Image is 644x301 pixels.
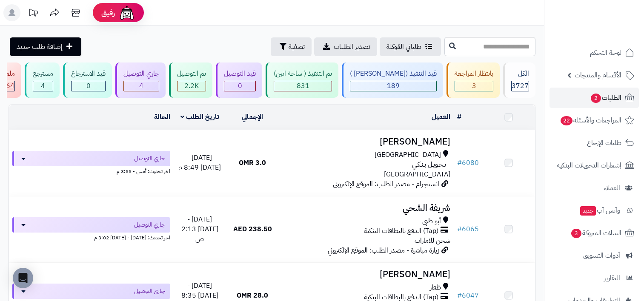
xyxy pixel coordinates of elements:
[457,158,462,168] span: #
[550,43,639,63] a: لوحة التحكم
[12,166,170,175] div: اخر تحديث: أمس - 3:55 م
[224,81,255,91] div: 0
[86,81,91,91] span: 0
[580,206,596,216] span: جديد
[587,137,621,149] span: طلبات الإرجاع
[2,81,14,91] div: 464
[550,268,639,288] a: التقارير
[457,224,479,234] a: #6065
[134,221,165,229] span: جاري التوصيل
[364,226,438,236] span: (Tap) الدفع بالبطاقات البنكية
[118,4,135,21] img: ai-face.png
[123,69,159,79] div: جاري التوصيل
[134,287,165,295] span: جاري التوصيل
[297,81,309,91] span: 831
[583,250,620,261] span: أدوات التسويق
[560,114,621,126] span: المراجعات والأسئلة
[387,81,400,91] span: 189
[432,112,450,122] a: العميل
[550,245,639,266] a: أدوات التسويق
[328,245,439,256] span: زيارة مباشرة - مصدر الطلب: الموقع الإلكتروني
[2,81,14,91] span: 464
[139,81,143,91] span: 4
[124,81,159,91] div: 4
[289,42,305,52] span: تصفية
[575,69,621,81] span: الأقسام والمنتجات
[134,154,165,163] span: جاري التوصيل
[314,37,377,56] a: تصدير الطلبات
[457,290,479,301] a: #6047
[13,268,33,288] div: Open Intercom Messenger
[340,62,445,98] a: قيد التنفيذ ([PERSON_NAME] ) 189
[233,224,272,234] span: 238.50 AED
[177,69,206,79] div: تم التوصيل
[33,69,53,79] div: مسترجع
[415,236,450,246] span: شحن للامارات
[604,182,620,194] span: العملاء
[10,37,81,56] a: إضافة طلب جديد
[570,227,621,239] span: السلات المتروكة
[239,158,266,168] span: 3.0 OMR
[591,94,601,103] span: 2
[550,155,639,176] a: إشعارات التحويلات البنكية
[271,37,312,56] button: تصفية
[455,69,493,79] div: بانتظار المراجعة
[180,112,219,122] a: تاريخ الطلب
[550,133,639,153] a: طلبات الإرجاع
[557,159,621,171] span: إشعارات التحويلات البنكية
[224,69,256,79] div: قيد التوصيل
[181,214,218,244] span: [DATE] - [DATE] 2:13 ص
[472,81,476,91] span: 3
[455,81,493,91] div: 3
[23,62,61,98] a: مسترجع 4
[1,69,15,79] div: ملغي
[282,270,451,279] h3: [PERSON_NAME]
[380,37,441,56] a: طلباتي المُوكلة
[430,283,441,292] span: ظفار
[550,88,639,108] a: الطلبات2
[457,112,461,122] a: #
[184,81,199,91] span: 2.2K
[375,150,441,160] span: [GEOGRAPHIC_DATA]
[23,4,44,23] a: تحديثات المنصة
[511,69,529,79] div: الكل
[17,42,63,52] span: إضافة طلب جديد
[586,23,636,40] img: logo-2.png
[550,178,639,198] a: العملاء
[512,81,529,91] span: 3727
[457,158,479,168] a: #6080
[177,81,206,91] div: 2232
[242,112,263,122] a: الإجمالي
[114,62,167,98] a: جاري التوصيل 4
[101,8,115,18] span: رفيق
[167,62,214,98] a: تم التوصيل 2.2K
[264,62,340,98] a: تم التنفيذ ( ساحة اتين) 831
[12,233,170,241] div: اخر تحديث: [DATE] - [DATE] 3:02 م
[422,216,441,226] span: أبو ظبي
[445,62,501,98] a: بانتظار المراجعة 3
[333,179,439,189] span: انستجرام - مصدر الطلب: الموقع الإلكتروني
[282,137,451,147] h3: [PERSON_NAME]
[282,203,451,213] h3: شريفة الشحي
[550,200,639,221] a: وآتس آبجديد
[350,81,436,91] div: 189
[72,81,105,91] div: 0
[457,224,462,234] span: #
[550,223,639,243] a: السلات المتروكة3
[571,229,581,238] span: 3
[214,62,264,98] a: قيد التوصيل 0
[412,160,446,170] span: تـحـويـل بـنـكـي
[238,81,242,91] span: 0
[457,290,462,301] span: #
[274,81,332,91] div: 831
[561,116,572,125] span: 22
[71,69,106,79] div: قيد الاسترجاع
[237,290,268,301] span: 28.0 OMR
[386,42,421,52] span: طلباتي المُوكلة
[334,42,370,52] span: تصدير الطلبات
[33,81,53,91] div: 4
[41,81,45,91] span: 4
[154,112,170,122] a: الحالة
[350,69,437,79] div: قيد التنفيذ ([PERSON_NAME] )
[501,62,537,98] a: الكل3727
